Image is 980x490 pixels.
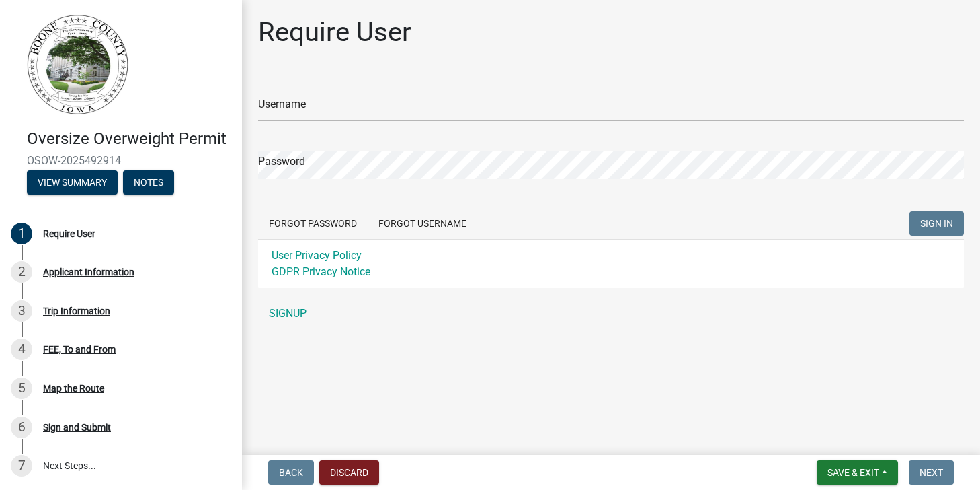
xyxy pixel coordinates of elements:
[909,211,964,236] button: SIGN IN
[319,460,379,485] button: Discard
[11,455,32,477] div: 7
[909,460,954,485] button: Next
[279,467,303,478] span: Back
[27,170,118,195] button: View Summary
[27,154,215,167] span: OSOW-2025492914
[43,384,104,393] div: Map the Route
[827,467,879,478] span: Save & Exit
[11,261,32,283] div: 2
[368,211,477,236] button: Forgot Username
[920,218,953,229] span: SIGN IN
[43,423,111,432] div: Sign and Submit
[27,178,118,188] wm-modal-confirm: Summary
[27,14,129,115] img: Boone County, Iowa
[817,460,898,485] button: Save & Exit
[43,229,95,238] div: Require User
[268,460,314,485] button: Back
[258,211,368,236] button: Forgot Password
[123,170,174,195] button: Notes
[123,178,174,188] wm-modal-confirm: Notes
[27,129,231,149] h4: Oversize Overweight Permit
[43,267,134,277] div: Applicant Information
[11,339,32,360] div: 4
[11,300,32,322] div: 3
[43,306,110,316] div: Trip Information
[258,300,964,327] a: SIGNUP
[258,16,411,48] h1: Require User
[920,467,943,478] span: Next
[272,265,370,278] a: GDPR Privacy Notice
[11,223,32,244] div: 1
[11,378,32,399] div: 5
[272,249,362,262] a: User Privacy Policy
[11,417,32,438] div: 6
[43,345,116,354] div: FEE, To and From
